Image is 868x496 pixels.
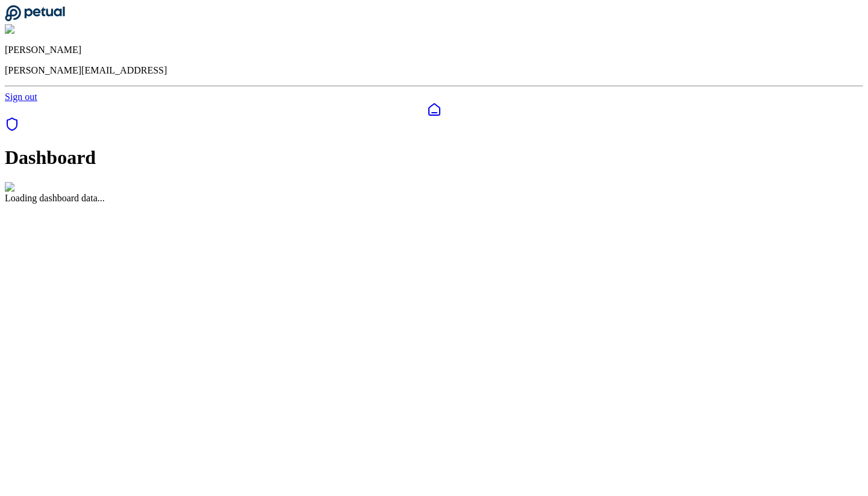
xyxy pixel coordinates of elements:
[5,92,37,102] a: Sign out
[5,193,863,204] div: Loading dashboard data...
[5,102,863,117] a: Dashboard
[5,117,863,134] a: SOC
[5,182,35,193] img: Logo
[5,45,863,55] p: [PERSON_NAME]
[5,24,55,35] img: James Lee
[5,65,863,76] p: [PERSON_NAME][EMAIL_ADDRESS]
[5,146,863,169] h1: Dashboard
[5,13,65,24] a: Go to Dashboard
